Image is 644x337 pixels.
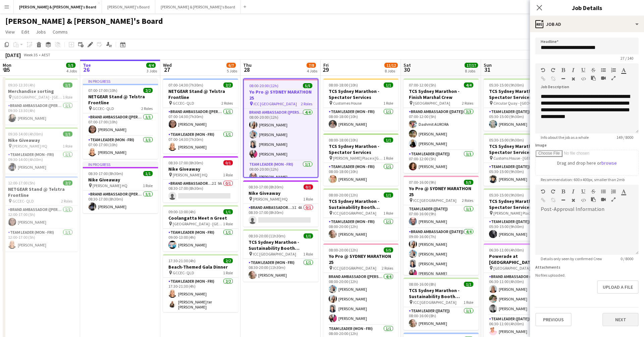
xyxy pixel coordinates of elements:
app-job-card: 07:00-12:00 (5h)4/4TCS Sydney Marathon - Finish Marshal Crew [GEOGRAPHIC_DATA]2 RolesBrand Ambass... [404,78,479,173]
span: 30 [402,66,411,73]
span: 2 Roles [382,266,393,271]
span: GCCEC- QLD [173,101,194,106]
span: Customes House [333,101,362,106]
span: 09:30-14:00 (4h30m) [8,131,43,136]
span: 1/1 [143,171,153,176]
app-job-card: 08:00-18:00 (10h)1/1TCS Sydney Marathon - Spectator Services [PERSON_NAME] Place x [GEOGRAPHIC_DA... [323,133,398,186]
div: In progress [83,78,158,84]
app-job-card: 08:30-20:00 (11h30m)1/1TCS Sydney Marathon - Sustainability Booth Support ICC [GEOGRAPHIC_DATA]1 ... [243,229,318,282]
span: GCCEC- QLD [12,199,34,204]
span: 08:00-20:00 (12h) [329,192,358,198]
app-job-card: 08:00-18:00 (10h)1/1TCS Sydney Marathon - Spectator Services Customes House1 RoleTeam Leader (Mon... [323,78,398,131]
span: 7/8 [307,63,316,68]
div: 08:30-17:00 (8h30m)0/1Nike Giveaway [PERSON_NAME] HQ1 RoleBrand Ambassador ([PERSON_NAME])3I4A0/1... [243,180,318,227]
span: 05:30-15:00 (9h30m) [489,192,524,198]
app-job-card: 05:30-15:00 (9h30m)1/1TCS Sydney Marathon - Spectator Services Circular Quay - [GEOGRAPHIC_DATA] ... [484,78,559,131]
span: View [5,29,15,35]
app-card-role: Team Leader ([DATE])1/107:00-16:00 (9h)[PERSON_NAME] [404,205,479,228]
span: GCCEC- QLD [173,270,194,275]
div: In progress08:30-17:00 (8h30m)1/1Nike Giveaway [PERSON_NAME] HQ1 RoleBrand Ambassador ([PERSON_NA... [83,162,158,213]
app-card-role: Team Leader ([DATE])1/105:30-15:00 (9h30m)[PERSON_NAME] [484,108,559,131]
button: Text Color [621,67,626,73]
app-card-role: Team Leader ([DATE])1/108:00-16:00 (8h)[PERSON_NAME] [404,307,479,330]
button: Upload a file [597,280,639,294]
span: 17:30-21:30 (4h) [168,258,196,263]
button: Undo [541,189,545,194]
app-card-role: Brand Ambassador ([DATE])3/307:00-12:00 (5h)Dashmit AURORA[PERSON_NAME][PERSON_NAME] [404,108,479,150]
app-job-card: 08:00-16:00 (8h)1/1TCS Sydney Marathon - Sustainability Booth Support ICC [GEOGRAPHIC_DATA]1 Role... [404,278,479,330]
button: Text Color [621,189,626,194]
app-job-card: 17:30-21:30 (4h)2/2Beach-Themed Gala Dinner GCCEC- QLD1 RoleTeam Leader (Mon - Fri)2/217:30-21:30... [163,254,238,312]
span: 08:00-16:00 (8h) [409,282,436,287]
button: Horizontal Line [561,198,566,203]
span: 1 Role [143,183,153,188]
app-job-card: 08:00-20:00 (12h)1/1TCS Sydney Marathon - Sustainability Booth Support ICC [GEOGRAPHIC_DATA]1 Rol... [323,188,398,241]
h3: TCS Sydney Marathon - Spectator Services [484,143,559,155]
span: 11/12 [384,63,398,68]
div: 05:30-15:00 (9h30m)1/1TCS Sydney Marathon - Spectator Services [PERSON_NAME] Place1 RoleTeam Lead... [484,188,559,241]
span: 2/2 [63,180,72,185]
h3: Coolangatta Meet n Greet [163,215,238,221]
h3: Beach-Themed Gala Dinner [163,264,238,270]
app-job-card: 07:00-16:00 (9h)5/5Yo Pro @ SYDNEY MARATHON 25 ICC [GEOGRAPHIC_DATA]2 RolesTeam Leader ([DATE])1/... [404,176,479,275]
button: Clear Formatting [571,198,576,203]
app-job-card: In progress07:00-17:00 (10h)2/2NETGEAR Stand @ Telstra Frontline GCCEC- QLD2 RolesBrand Ambassado... [83,78,158,159]
button: Ordered List [611,67,616,73]
span: 27 [162,66,172,73]
h3: TCS Sydney Marathon - Spectator Services [323,88,398,100]
a: Edit [19,27,32,36]
span: 1/1 [223,209,233,214]
span: 4/4 [464,82,473,88]
button: [PERSON_NAME]'s Board [102,0,155,13]
button: Paste as plain text [591,197,596,202]
span: 2/2 [223,258,233,263]
button: Redo [551,189,555,194]
h3: Yo Pro @ SYDNEY MARATHON 25 [404,185,479,198]
span: 1/1 [464,282,473,287]
app-job-card: 08:00-20:00 (12h)5/5Yo Pro @ SYDNEY MARATHON 25 ICC [GEOGRAPHIC_DATA]2 RolesBrand Ambassador ([PE... [243,78,318,178]
span: GCCEC- QLD [93,106,114,111]
a: Jobs [33,27,49,36]
app-card-role: Team Leader (Mon - Fri)1/108:00-20:00 (12h)[PERSON_NAME] [244,161,318,183]
app-card-role: Brand Ambassador ([PERSON_NAME])1/112:00-17:00 (5h)[PERSON_NAME] [3,206,78,229]
app-card-role: Brand Ambassador ([PERSON_NAME])4/408:00-20:00 (12h)[PERSON_NAME][PERSON_NAME][PERSON_NAME][PERSO... [323,273,398,325]
span: 1 Role [303,251,313,257]
span: Recommendation: 600 x 400px, smaller than 2mb [535,177,630,182]
span: 1 Role [223,270,233,275]
span: Week 35 [22,52,39,57]
span: 25 [2,66,11,73]
span: 06:30-11:00 (4h30m) [489,247,524,252]
button: Paste as plain text [591,75,596,81]
button: HTML Code [581,76,586,81]
span: 07:00-14:30 (7h30m) [168,82,203,88]
span: 08:30-17:00 (8h30m) [88,171,123,176]
div: 8 Jobs [465,68,478,73]
span: 09:30-13:30 (4h) [8,82,35,88]
div: 05:30-15:00 (9h30m)1/1TCS Sydney Marathon - Spectator Services Customs House - [GEOGRAPHIC_DATA]1... [484,133,559,186]
span: 2/2 [143,88,153,93]
button: Fullscreen [611,75,616,81]
app-card-role: Brand Ambassador ([PERSON_NAME])3I4A0/108:30-17:00 (8h30m) [243,204,318,227]
app-card-role: Team Leader (Mon - Fri)1/108:00-18:00 (10h)[PERSON_NAME] [323,108,398,131]
button: Unordered List [601,189,606,194]
button: Redo [551,67,555,73]
app-card-role: Team Leader (Mon - Fri)1/109:30-14:00 (4h30m)[PERSON_NAME] [3,151,78,174]
span: 0/1 [223,160,233,165]
span: [GEOGRAPHIC_DATA] - [GEOGRAPHIC_DATA] [12,95,63,100]
app-card-role: Brand Ambassador ([DATE])4/409:00-16:00 (7h)[PERSON_NAME][PERSON_NAME][PERSON_NAME][PERSON_NAME] [404,228,479,280]
span: 1/1 [304,233,313,238]
h3: Nike Giveaway [243,190,318,196]
span: [PERSON_NAME] HQ [253,196,288,202]
span: 08:30-20:00 (11h30m) [249,233,285,238]
button: Fullscreen [611,197,616,202]
button: [PERSON_NAME] & [PERSON_NAME]'s Board [155,0,241,13]
span: Tue [83,62,91,68]
span: 1 Role [383,156,393,161]
div: Job Ad [530,16,644,32]
span: [GEOGRAPHIC_DATA] [493,266,530,271]
button: Strikethrough [591,189,596,194]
